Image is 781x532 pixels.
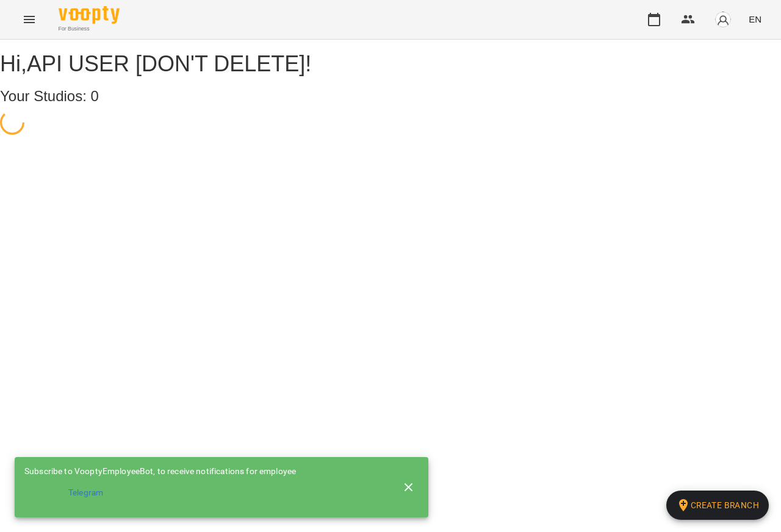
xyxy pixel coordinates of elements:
button: Menu [15,5,44,34]
span: For Business [59,25,120,33]
span: EN [749,13,761,26]
span: 0 [91,88,99,104]
img: Voopty Logo [59,6,120,24]
img: avatar_s.png [714,11,732,28]
button: EN [744,8,766,30]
